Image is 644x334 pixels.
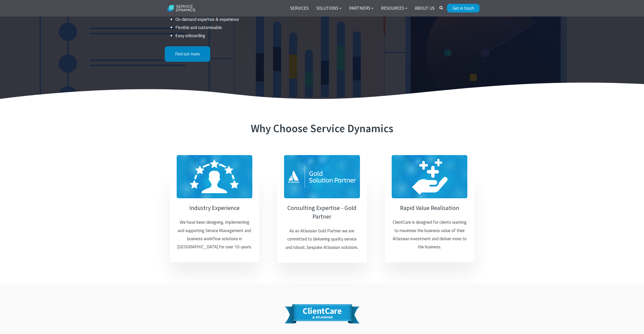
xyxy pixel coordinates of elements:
h4: Industry Experience [177,204,252,212]
img: Service Dynamics Logo - White [165,2,199,15]
span: why_choose_gold [284,155,360,198]
a: Solutions [312,2,345,14]
li: On-demand expertise & experience [175,15,430,23]
a: Find out more [165,46,210,62]
a: Get in touch [447,4,480,12]
h4: Rapid Value Realisation [392,204,467,212]
h2: Why Choose Service Dynamics [170,122,474,135]
li: Flexible and customisable [175,23,430,32]
li: Easy onboarding [175,32,430,40]
p: As an Atlassian Gold Partner we are committed to delivering quality service and robust, bespoke A... [284,227,360,251]
span: why_choose_value [392,155,467,198]
h4: Consulting Expertise - Gold Partner [284,204,360,221]
a: Resources [377,2,411,14]
a: Partners [345,2,377,14]
a: About Us [411,2,438,14]
img: ClientCare_A [284,303,360,324]
span: why_choose_experience_2 [177,155,252,198]
a: Services [286,2,312,14]
p: ClientCare is designed for clients wanting to maximise the business value of their Atlassian inve... [392,218,467,251]
div: Navigation Menu [286,2,438,14]
p: We have been designing, implementing and supporting Service Management and business workflow solu... [177,218,252,251]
